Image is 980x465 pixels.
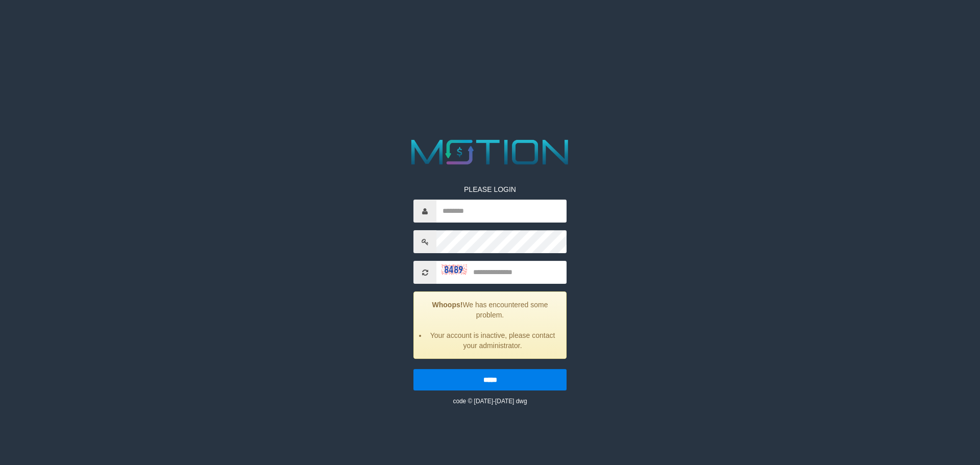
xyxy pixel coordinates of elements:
[404,135,576,169] img: MOTION_logo.png
[427,330,558,351] li: Your account is inactive, please contact your administrator.
[442,264,467,275] img: captcha
[413,184,567,194] p: PLEASE LOGIN
[453,398,527,405] small: code © [DATE]-[DATE] dwg
[413,291,567,359] div: We has encountered some problem.
[432,301,463,309] strong: Whoops!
